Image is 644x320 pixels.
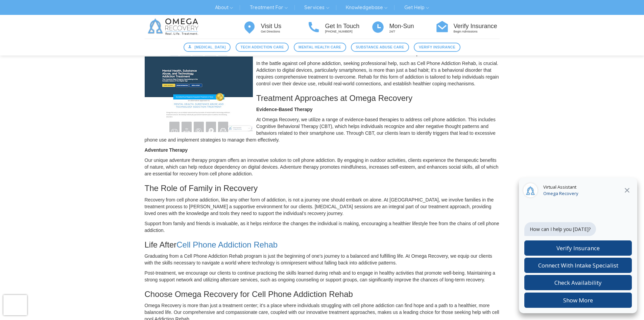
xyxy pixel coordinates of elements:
[356,44,404,50] span: Substance Abuse Care
[299,2,334,13] a: Services
[240,44,284,50] span: Tech Addiction Care
[145,60,500,87] p: In the battle against cell phone addiction, seeking professional help, such as Cell Phone Addicti...
[236,43,289,52] a: Tech Addiction Care
[145,116,500,143] p: At Omega Recovery, we utilize a range of evidence-based therapies to address cell phone addiction...
[145,147,188,153] strong: Adventure Therapy
[184,43,231,52] a: [MEDICAL_DATA]
[261,29,307,34] p: Get Directions
[3,295,27,315] iframe: reCAPTCHA
[325,23,371,30] h4: Get In Touch
[145,270,500,283] p: Post-treatment, we encourage our clients to continue practicing the skills learned during rehab a...
[419,44,455,50] span: Verify Insurance
[145,15,204,39] img: Omega Recovery
[325,29,371,34] p: [PHONE_NUMBER]
[454,29,500,34] p: Begin Admissions
[145,94,500,103] h3: Treatment Approaches at Omega Recovery
[145,240,500,249] h3: Life After
[351,43,409,52] a: Substance Abuse Care
[389,29,435,34] p: 24/7
[414,43,460,52] a: Verify Insurance
[299,44,341,50] span: Mental Health Care
[145,253,500,266] p: Graduating from a Cell Phone Addiction Rehab program is just the beginning of one’s journey to a ...
[454,23,500,30] h4: Verify Insurance
[145,290,500,299] h3: Choose Omega Recovery for Cell Phone Addiction Rehab
[194,44,226,50] span: [MEDICAL_DATA]
[435,20,500,34] a: Verify Insurance Begin Admissions
[307,20,371,34] a: Get In Touch [PHONE_NUMBER]
[294,43,346,52] a: Mental Health Care
[389,23,435,30] h4: Mon-Sun
[261,23,307,30] h4: Visit Us
[399,2,434,13] a: Get Help
[210,2,238,13] a: About
[243,20,307,34] a: Visit Us Get Directions
[145,184,500,193] h3: The Role of Family in Recovery
[245,2,293,13] a: Treatment For
[145,157,500,177] p: Our unique adventure therapy program offers an innovative solution to cell phone addiction. By en...
[145,44,253,132] img: Cell Phone Addiction Rehab
[176,240,278,249] a: Cell Phone Addiction Rehab
[256,107,313,112] strong: Evidence-Based Therapy
[145,196,500,217] p: Recovery from cell phone addiction, like any other form of addiction, is not a journey one should...
[145,220,500,234] p: Support from family and friends is invaluable, as it helps reinforce the changes the individual i...
[341,2,392,13] a: Knowledgebase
